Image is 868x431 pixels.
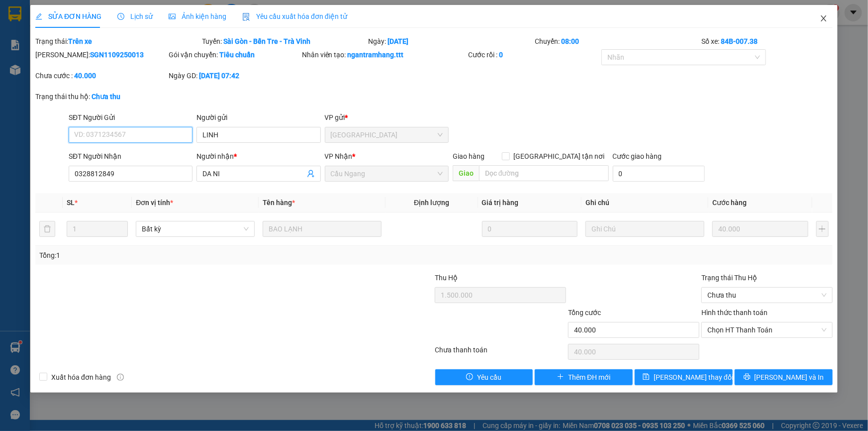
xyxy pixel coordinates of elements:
[482,199,519,207] span: Giá trị hàng
[35,70,167,81] div: Chưa cước :
[35,13,42,20] span: edit
[34,36,201,47] div: Trạng thái:
[700,36,834,47] div: Số xe:
[510,151,609,162] span: [GEOGRAPHIC_DATA] tận nơi
[169,13,176,20] span: picture
[169,70,300,81] div: Ngày GD:
[65,8,166,31] div: [GEOGRAPHIC_DATA]
[136,199,173,207] span: Đơn vị tính
[263,199,295,207] span: Tên hàng
[453,152,484,160] span: Giao hàng
[196,112,320,123] div: Người gửi
[68,37,92,45] b: Trên xe
[568,372,610,383] span: Thêm ĐH mới
[67,199,75,207] span: SL
[453,165,479,181] span: Giao
[701,309,768,317] label: Hình thức thanh toán
[263,221,382,237] input: VD: Bàn, Ghế
[47,372,115,383] span: Xuất hóa đơn hàng
[816,221,829,237] button: plus
[331,127,443,142] span: Sài Gòn
[561,37,579,45] b: 08:00
[302,49,467,60] div: Nhân viên tạo:
[242,13,250,21] img: icon
[201,36,368,47] div: Tuyến:
[581,193,708,213] th: Ghi chú
[712,199,747,207] span: Cước hàng
[701,272,833,283] div: Trạng thái Thu Hộ
[368,36,534,47] div: Ngày:
[35,49,167,60] div: [PERSON_NAME]:
[535,369,633,385] button: plusThêm ĐH mới
[117,12,153,20] span: Lịch sử
[534,36,700,47] div: Chuyến:
[585,221,704,237] input: Ghi Chú
[434,344,568,362] div: Chưa thanh toán
[117,374,124,381] span: info-circle
[325,112,449,123] div: VP gửi
[169,49,300,60] div: Gói vận chuyển:
[39,221,55,237] button: delete
[568,309,601,317] span: Tổng cước
[479,165,609,181] input: Dọc đường
[219,51,255,59] b: Tiêu chuẩn
[635,369,733,385] button: save[PERSON_NAME] thay đổi
[7,63,59,75] div: 30.000
[307,170,315,178] span: user-add
[435,274,458,282] span: Thu Hộ
[477,372,501,383] span: Yêu cầu
[35,12,101,20] span: SỬA ĐƠN HÀNG
[65,8,89,19] span: Nhận:
[435,369,533,385] button: exclamation-circleYêu cầu
[117,13,124,20] span: clock-circle
[735,369,833,385] button: printer[PERSON_NAME] và In
[707,323,827,337] span: Chọn HT Thanh Toán
[7,64,23,74] span: CR :
[69,112,193,123] div: SĐT Người Gửi
[468,49,599,60] div: Cước rồi :
[654,372,733,383] span: [PERSON_NAME] thay đổi
[65,31,166,43] div: [PERSON_NAME]
[39,250,335,261] div: Tổng: 1
[557,373,564,381] span: plus
[92,93,120,101] b: Chưa thu
[721,37,758,45] b: 84B-007.38
[223,37,310,45] b: Sài Gòn - Bến Tre - Trà Vinh
[643,373,650,381] span: save
[466,373,473,381] span: exclamation-circle
[499,51,503,59] b: 0
[196,151,320,162] div: Người nhận
[69,151,193,162] div: SĐT Người Nhận
[169,12,226,20] span: Ảnh kiện hàng
[613,166,705,182] input: Cước giao hàng
[613,152,662,160] label: Cước giao hàng
[755,372,824,383] span: [PERSON_NAME] và In
[90,51,144,59] b: SGN1109250013
[8,9,24,20] span: Gửi:
[199,72,239,80] b: [DATE] 07:42
[74,72,96,80] b: 40.000
[744,373,751,381] span: printer
[414,199,449,207] span: Định lượng
[712,221,808,237] input: 0
[482,221,578,237] input: 0
[810,5,838,33] button: Close
[348,51,404,59] b: ngantramhang.ttt
[820,14,828,22] span: close
[331,166,443,181] span: Cầu Ngang
[388,37,409,45] b: [DATE]
[35,91,200,102] div: Trạng thái thu hộ:
[142,221,249,236] span: Bất kỳ
[325,152,353,160] span: VP Nhận
[65,43,166,57] div: 0799664334
[8,8,58,32] div: Cầu Ngang
[242,12,347,20] span: Yêu cầu xuất hóa đơn điện tử
[707,288,827,303] span: Chưa thu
